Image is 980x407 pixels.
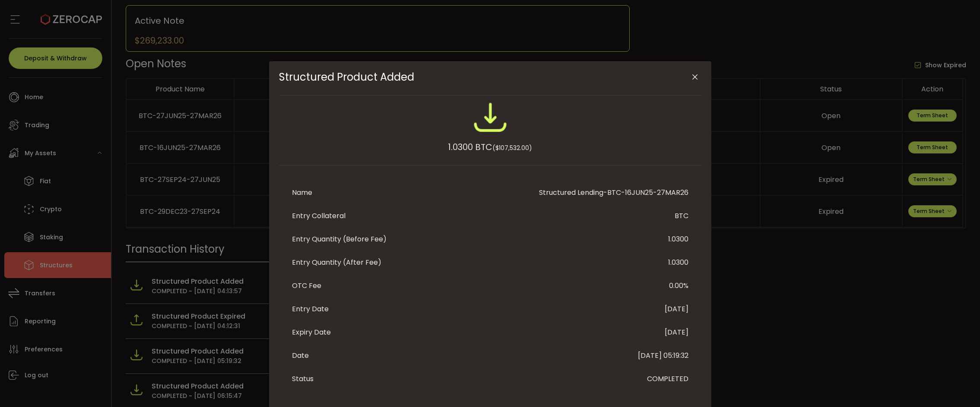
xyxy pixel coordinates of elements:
div: OTC Fee [292,281,321,291]
span: 1.0300 BTC [448,141,492,153]
div: COMPLETED [647,374,688,384]
button: Close [688,70,703,85]
div: Status [292,374,314,384]
iframe: Chat Widget [937,366,980,407]
div: Expiry Date [292,327,331,338]
div: Entry Quantity (Before Fee) [292,234,387,244]
div: 0.00% [669,281,688,291]
span: ($107,532.00) [492,144,532,152]
div: [DATE] [665,327,688,338]
div: 1.0300 [668,257,688,268]
div: Structured Lending-BTC-16JUN25-27MAR26 [539,188,688,198]
div: BTC [675,211,688,221]
div: 1.0300 [668,234,688,244]
div: Name [292,188,312,198]
div: Entry Quantity (After Fee) [292,257,381,268]
div: Date [292,351,309,361]
div: Entry Collateral [292,211,346,221]
div: [DATE] [665,304,688,314]
div: [DATE] 05:19:32 [638,351,688,361]
div: Entry Date [292,304,329,314]
img: wO9AutQrY3kVAAAAABJRU5ErkJggg== [473,100,507,135]
span: Structured Product Added [279,70,414,84]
